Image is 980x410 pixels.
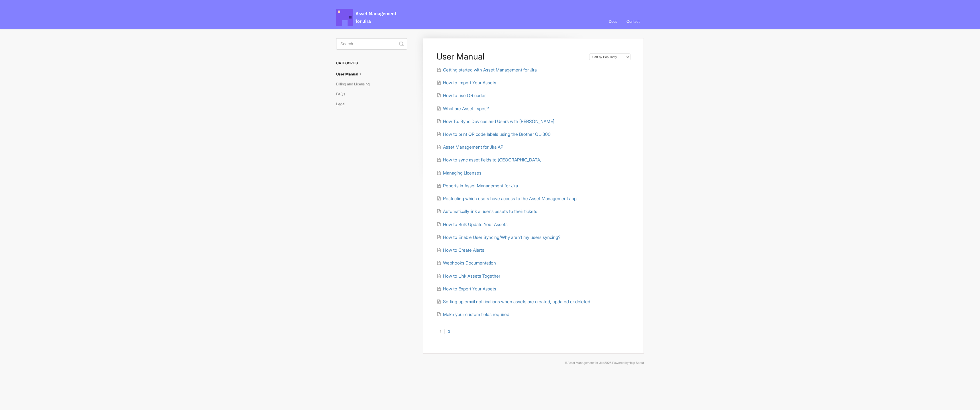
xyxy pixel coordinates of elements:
a: How to use QR codes [437,93,487,98]
a: Reports in Asset Management for Jira [437,183,518,188]
a: Asset Management for Jira API [437,144,505,150]
a: How to Import Your Assets [437,80,496,85]
a: How to Create Alerts [437,247,484,253]
span: How To: Sync Devices and Users with [PERSON_NAME] [443,119,554,124]
span: Webhooks Documentation [443,260,496,266]
span: Asset Management for Jira API [443,144,505,150]
a: Setting up email notifications when assets are created, updated or deleted [437,299,590,304]
a: Getting started with Asset Management for Jira [437,67,537,73]
span: Managing Licenses [443,170,481,176]
a: How to Export Your Assets [437,286,496,292]
a: What are Asset Types? [437,106,489,111]
input: Search [336,38,407,50]
span: Make your custom fields required [443,312,509,317]
span: Asset Management for Jira Docs [336,9,397,26]
a: Asset Management for Jira [567,361,604,365]
span: How to Create Alerts [443,247,484,253]
span: What are Asset Types? [443,106,489,111]
a: User Manual [336,69,367,79]
span: How to Link Assets Together [443,273,500,279]
span: Reports in Asset Management for Jira [443,183,518,188]
span: How to Bulk Update Your Assets [443,222,508,227]
a: How to sync asset fields to [GEOGRAPHIC_DATA] [437,157,542,163]
a: Contact [622,14,644,29]
a: FAQs [336,89,349,99]
span: How to Export Your Assets [443,286,496,292]
a: Webhooks Documentation [437,260,496,266]
h1: User Manual [436,51,583,61]
a: Billing and Licensing [336,79,374,89]
select: Page reloads on selection [589,54,630,60]
a: Docs [605,14,621,29]
span: How to use QR codes [443,93,487,98]
a: Managing Licenses [437,170,481,176]
span: Restricting which users have access to the Asset Management app [443,196,577,201]
span: Automatically link a user's assets to their tickets [443,209,537,214]
a: Help Scout [629,361,644,365]
a: 2 [444,329,454,334]
span: How to print QR code labels using the Brother QL-800 [443,132,551,137]
p: © 2025. [336,360,644,366]
span: Powered by [612,361,644,365]
a: How to Enable User Syncing/Why aren't my users syncing? [437,235,560,240]
a: Restricting which users have access to the Asset Management app [437,196,577,201]
span: Setting up email notifications when assets are created, updated or deleted [443,299,590,304]
a: How to Link Assets Together [437,273,500,279]
span: How to Import Your Assets [443,80,496,85]
a: Legal [336,99,350,108]
a: How To: Sync Devices and Users with [PERSON_NAME] [437,119,554,124]
span: How to Enable User Syncing/Why aren't my users syncing? [443,235,560,240]
a: Automatically link a user's assets to their tickets [437,209,537,214]
span: How to sync asset fields to [GEOGRAPHIC_DATA] [443,157,542,163]
span: Getting started with Asset Management for Jira [443,67,537,73]
a: 1 [436,329,444,334]
a: Make your custom fields required [437,312,509,317]
h3: Categories [336,58,407,68]
a: How to print QR code labels using the Brother QL-800 [437,132,551,137]
a: How to Bulk Update Your Assets [437,222,508,227]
